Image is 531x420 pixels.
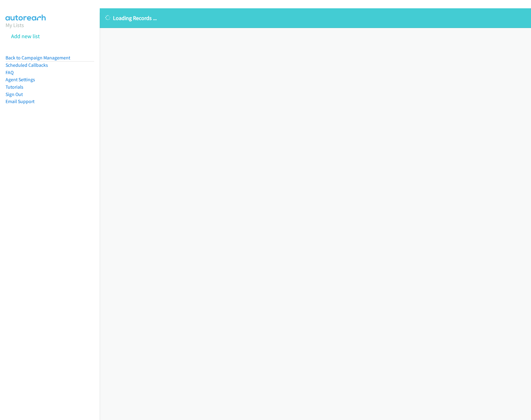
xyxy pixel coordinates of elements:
a: Back to Campaign Management [6,55,70,61]
a: Email Support [6,98,34,104]
p: Loading Records ... [105,14,525,22]
a: Agent Settings [6,77,35,82]
a: Add new list [11,33,40,40]
a: My Lists [6,22,24,29]
a: Sign Out [6,91,23,97]
a: Tutorials [6,84,23,90]
a: Scheduled Callbacks [6,62,48,68]
a: FAQ [6,70,14,75]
